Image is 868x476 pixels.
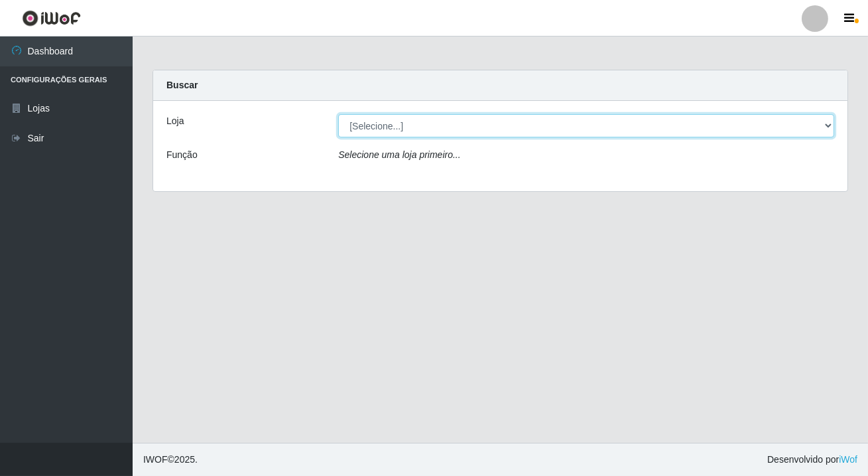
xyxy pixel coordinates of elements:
[143,453,198,467] span: © 2025 .
[338,149,460,160] i: Selecione uma loja primeiro...
[166,80,198,90] strong: Buscar
[166,114,184,128] label: Loja
[143,454,168,465] span: IWOF
[166,148,198,162] label: Função
[22,10,81,27] img: CoreUI Logo
[839,454,857,465] a: iWof
[767,453,857,467] span: Desenvolvido por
